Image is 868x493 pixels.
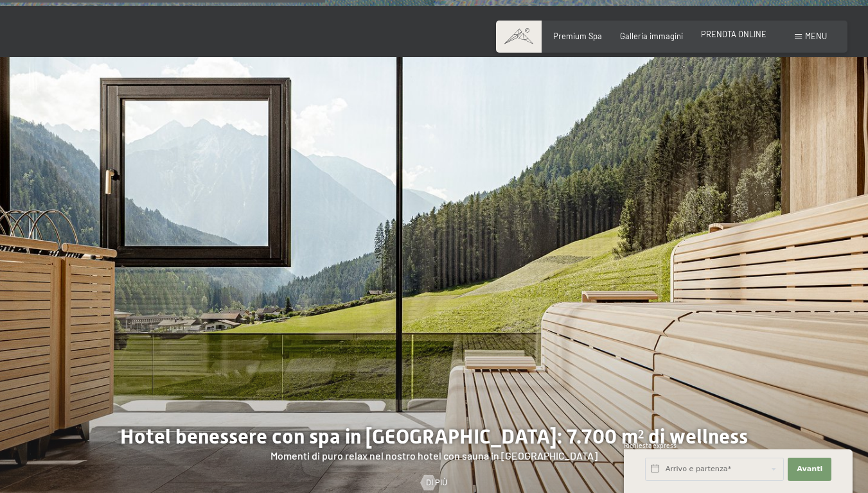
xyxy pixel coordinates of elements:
a: PRENOTA ONLINE [701,29,766,39]
span: Menu [805,31,827,41]
a: Galleria immagini [620,31,683,41]
span: Di più [426,477,447,489]
a: Premium Spa [553,31,602,41]
button: Avanti [788,458,831,481]
span: Richiesta express [624,442,677,449]
span: Avanti [797,464,822,474]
